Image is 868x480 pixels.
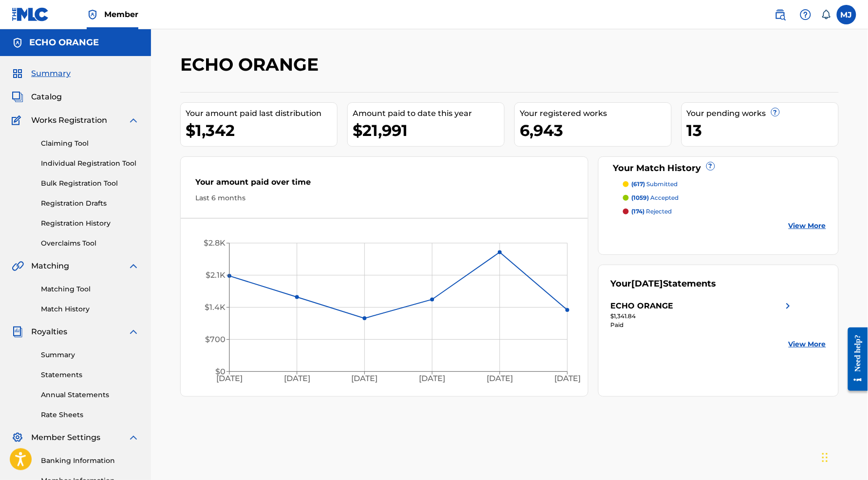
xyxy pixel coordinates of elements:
h2: ECHO ORANGE [180,54,323,76]
img: Accounts [12,37,23,49]
a: Banking Information [41,456,139,466]
a: Annual Statements [41,390,139,400]
a: Registration History [41,218,139,229]
img: Summary [12,68,23,79]
span: (174) [632,208,645,215]
p: accepted [632,193,679,202]
div: Your pending works [687,108,838,119]
span: Royalties [31,326,67,338]
span: (617) [632,180,645,188]
tspan: [DATE] [487,374,513,383]
a: View More [789,221,826,231]
img: search [774,9,786,20]
tspan: $2.8K [204,239,226,248]
a: Matching Tool [41,284,139,294]
a: Bulk Registration Tool [41,178,139,189]
tspan: $0 [215,367,226,376]
img: expand [128,260,139,272]
a: SummarySummary [12,68,71,79]
iframe: Resource Center [841,319,868,400]
tspan: [DATE] [554,374,581,383]
img: Matching [12,260,24,272]
div: $21,991 [353,119,504,141]
a: Public Search [771,5,790,24]
a: CatalogCatalog [12,91,62,103]
div: Help [796,5,815,24]
span: Summary [31,68,71,79]
tspan: [DATE] [352,374,378,383]
a: Rate Sheets [41,410,139,420]
span: Matching [31,260,69,272]
img: Works Registration [12,115,24,126]
a: View More [789,339,826,349]
div: User Menu [837,5,856,24]
div: Widget de chat [819,433,868,480]
img: Catalog [12,91,23,103]
div: Your amount paid over time [195,176,573,193]
span: ? [707,162,715,170]
a: Match History [41,304,139,314]
a: Registration Drafts [41,198,139,209]
img: MLC Logo [12,7,49,21]
tspan: $2.1K [206,271,226,280]
div: ECHO ORANGE [611,300,674,312]
span: [DATE] [632,278,663,289]
a: Claiming Tool [41,138,139,149]
div: $1,341.84 [611,312,794,321]
span: Member [104,9,138,20]
span: Works Registration [31,115,107,126]
img: expand [128,432,139,443]
p: submitted [632,180,678,189]
span: Member Settings [31,432,100,443]
a: ECHO ORANGEright chevron icon$1,341.84Paid [611,300,794,329]
div: Your amount paid last distribution [186,108,337,119]
tspan: [DATE] [216,374,243,383]
tspan: $700 [205,335,226,344]
img: Member Settings [12,432,23,443]
a: Statements [41,370,139,380]
div: $1,342 [186,119,337,141]
img: expand [128,115,139,126]
a: Overclaims Tool [41,238,139,249]
tspan: $1.4K [205,303,226,312]
h5: ECHO ORANGE [29,37,99,48]
a: Summary [41,350,139,360]
div: Your Match History [611,162,827,175]
div: Last 6 months [195,193,573,203]
a: (617) submitted [623,180,827,189]
iframe: Chat Widget [819,433,868,480]
img: Top Rightsholder [87,9,98,20]
a: (1059) accepted [623,193,827,202]
img: expand [128,326,139,338]
span: Catalog [31,91,62,103]
tspan: [DATE] [284,374,310,383]
img: right chevron icon [782,300,794,312]
span: (1059) [632,194,649,201]
p: rejected [632,207,672,216]
div: Paid [611,321,794,329]
div: Notifications [821,10,831,19]
div: Amount paid to date this year [353,108,504,119]
img: help [800,9,811,20]
div: Your registered works [520,108,671,119]
div: 6,943 [520,119,671,141]
img: Royalties [12,326,23,338]
div: 13 [687,119,838,141]
span: ? [772,108,779,116]
tspan: [DATE] [419,374,445,383]
div: Your Statements [611,277,717,290]
a: Individual Registration Tool [41,158,139,169]
div: Glisser [822,443,828,472]
a: (174) rejected [623,207,827,216]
